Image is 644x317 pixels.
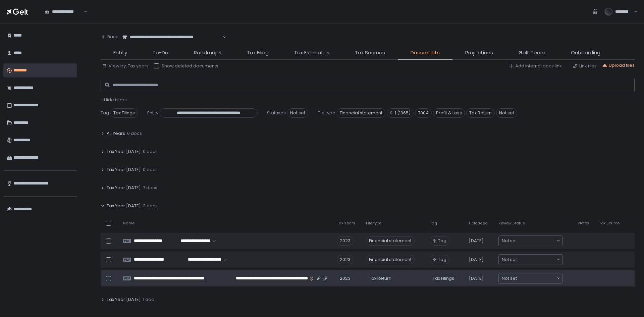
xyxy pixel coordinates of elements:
[107,297,141,303] span: Tax Year [DATE]
[118,30,226,44] div: Search for option
[102,63,149,69] button: View by: Tax years
[337,255,354,264] div: 2023
[40,5,87,19] div: Search for option
[466,108,495,118] span: Tax Return
[499,236,562,246] div: Search for option
[355,49,385,57] span: Tax Sources
[337,108,385,118] span: Financial statement
[366,236,415,246] div: Financial statement
[107,149,141,155] span: Tax Year [DATE]
[366,255,415,264] div: Financial statement
[123,221,135,226] span: Name
[502,256,517,263] span: Not set
[366,274,394,283] div: Tax Return
[438,238,446,244] span: Tag
[366,221,381,226] span: File type
[499,255,562,265] div: Search for option
[110,108,138,118] span: Tax Filings
[143,185,157,191] span: 7 docs
[571,49,600,57] span: Onboarding
[465,49,493,57] span: Projections
[415,108,432,118] span: 7004
[287,108,308,118] span: Not set
[499,273,562,283] div: Search for option
[222,34,222,41] input: Search for option
[469,257,484,263] span: [DATE]
[438,257,446,263] span: Tag
[469,221,488,226] span: Uploaded
[517,275,556,282] input: Search for option
[143,149,158,155] span: 0 docs
[107,167,141,173] span: Tax Year [DATE]
[127,130,142,137] span: 0 docs
[387,108,414,118] span: K-1 (1065)
[517,256,556,263] input: Search for option
[517,237,556,244] input: Search for option
[498,221,525,226] span: Review Status
[113,49,127,57] span: Entity
[101,97,127,103] button: - Hide filters
[101,97,127,103] span: - Hide filters
[469,238,484,244] span: [DATE]
[143,203,158,209] span: 3 docs
[430,274,457,283] span: Tax Filings
[101,30,118,44] button: Back
[496,108,517,118] span: Not set
[143,297,154,303] span: 1 doc
[469,275,484,281] span: [DATE]
[194,49,221,57] span: Roadmaps
[337,236,354,246] div: 2023
[519,49,545,57] span: Gelt Team
[578,221,589,226] span: Notes
[294,49,329,57] span: Tax Estimates
[101,110,109,116] span: Tag
[411,49,440,57] span: Documents
[247,49,269,57] span: Tax Filing
[107,130,125,137] span: All Years
[430,221,437,226] span: Tag
[599,221,620,226] span: Tax Source
[502,237,517,244] span: Not set
[267,110,286,116] span: Statuses
[318,110,335,116] span: File type
[337,221,355,226] span: Tax Years
[147,110,158,116] span: Entity
[573,63,597,69] button: Link files
[502,275,517,282] span: Not set
[433,108,465,118] span: Profit & Loss
[153,49,168,57] span: To-Do
[337,274,354,283] div: 2023
[508,63,562,69] button: Add internal docs link
[602,62,635,68] button: Upload files
[107,203,141,209] span: Tax Year [DATE]
[107,185,141,191] span: Tax Year [DATE]
[143,167,158,173] span: 0 docs
[101,34,118,40] div: Back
